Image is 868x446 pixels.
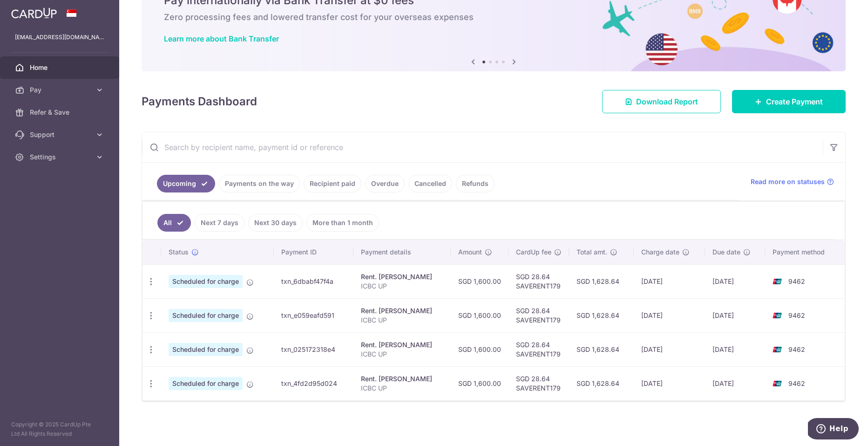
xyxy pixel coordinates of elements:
td: [DATE] [705,298,765,332]
img: Bank Card [768,310,787,321]
td: SGD 1,600.00 [451,264,509,298]
a: Overdue [365,175,405,192]
th: Payment ID [274,240,353,264]
th: Payment method [765,240,845,264]
td: SGD 1,600.00 [451,332,509,366]
td: [DATE] [705,366,765,400]
td: SGD 1,628.64 [569,366,634,400]
td: [DATE] [634,298,705,332]
a: Download Report [602,90,721,113]
th: Payment details [353,240,450,264]
div: Rent. [PERSON_NAME] [361,306,443,316]
td: [DATE] [705,264,765,298]
span: Due date [712,247,740,257]
a: Payments on the way [219,175,300,192]
td: SGD 28.64 SAVERENT179 [509,332,569,366]
td: SGD 1,628.64 [569,332,634,366]
span: Status [169,247,189,257]
p: ICBC UP [361,384,443,393]
td: SGD 1,600.00 [451,298,509,332]
td: SGD 28.64 SAVERENT179 [509,264,569,298]
h6: Zero processing fees and lowered transfer cost for your overseas expenses [164,12,823,23]
a: Recipient paid [304,175,361,192]
span: Scheduled for charge [169,343,243,356]
a: Create Payment [732,90,846,113]
a: Cancelled [408,175,452,192]
p: [EMAIL_ADDRESS][DOMAIN_NAME] [15,33,104,42]
td: SGD 1,600.00 [451,366,509,400]
a: More than 1 month [306,214,379,232]
td: txn_025172318e4 [274,332,353,366]
span: Download Report [636,96,698,107]
a: Upcoming [157,175,215,192]
span: Create Payment [766,96,823,107]
a: Learn more about Bank Transfer [164,34,279,43]
span: Settings [30,152,91,162]
td: [DATE] [634,264,705,298]
span: 9462 [788,311,805,319]
td: [DATE] [634,366,705,400]
input: Search by recipient name, payment id or reference [142,132,823,162]
div: Rent. [PERSON_NAME] [361,340,443,350]
span: Support [30,130,91,139]
iframe: Opens a widget where you can find more information [808,418,859,441]
span: Total amt. [576,247,607,257]
span: Amount [458,247,482,257]
td: SGD 28.64 SAVERENT179 [509,366,569,400]
td: txn_e059eafd591 [274,298,353,332]
td: SGD 1,628.64 [569,298,634,332]
a: Next 7 days [195,214,244,232]
span: 9462 [788,379,805,387]
span: CardUp fee [516,247,551,257]
img: Bank Card [768,276,787,287]
span: Read more on statuses [751,177,825,186]
span: 9462 [788,277,805,285]
img: CardUp [11,7,57,19]
span: Scheduled for charge [169,309,243,322]
img: Bank Card [768,344,787,355]
div: Rent. [PERSON_NAME] [361,374,443,384]
td: txn_6dbabf47f4a [274,264,353,298]
span: Refer & Save [30,108,91,117]
td: [DATE] [705,332,765,366]
span: Scheduled for charge [169,377,243,390]
a: Refunds [456,175,495,192]
span: Charge date [641,247,679,257]
p: ICBC UP [361,316,443,325]
span: Pay [30,85,91,95]
a: Read more on statuses [751,177,834,186]
a: Next 30 days [248,214,303,232]
td: SGD 28.64 SAVERENT179 [509,298,569,332]
td: [DATE] [634,332,705,366]
p: ICBC UP [361,350,443,359]
span: Scheduled for charge [169,275,243,288]
span: 9462 [788,345,805,353]
td: SGD 1,628.64 [569,264,634,298]
td: txn_4fd2d95d024 [274,366,353,400]
span: Home [30,63,91,72]
div: Rent. [PERSON_NAME] [361,272,443,281]
img: Bank Card [768,378,787,389]
a: All [157,214,191,232]
h4: Payments Dashboard [142,93,257,110]
p: ICBC UP [361,281,443,291]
